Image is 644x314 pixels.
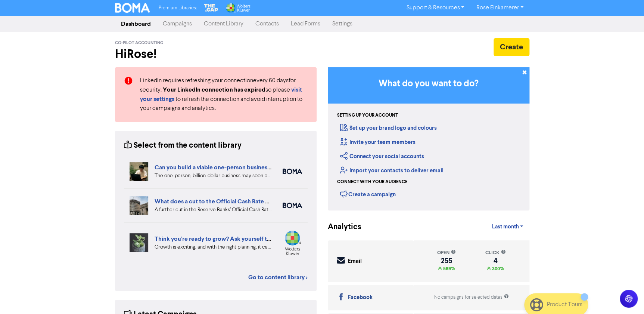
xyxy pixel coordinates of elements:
[328,67,529,210] div: Getting Started in BOMA
[340,153,424,160] a: Connect your social accounts
[225,3,251,13] img: Wolters Kluwer
[155,164,273,171] a: Can you build a viable one-person business?
[434,294,509,301] div: No campaigns for selected dates
[492,224,519,230] span: Last month
[155,172,271,180] div: The one-person, billion-dollar business may soon become a reality. But what are the pros and cons...
[442,266,455,272] span: 589%
[340,188,396,200] div: Create a campaign
[348,293,373,302] div: Facebook
[340,139,416,146] a: Invite your team members
[337,112,398,119] div: Setting up your account
[115,40,164,46] span: Co-Pilot Accounting
[348,257,362,266] div: Email
[607,278,644,314] iframe: Chat Widget
[491,266,504,272] span: 300%
[155,206,271,214] div: A further cut in the Reserve Banks’ Official Cash Rate sounds like good news. But what’s the real...
[285,16,326,31] a: Lead Forms
[155,198,329,205] a: What does a cut to the Official Cash Rate mean for your business?
[339,78,518,89] h3: What do you want to do?
[494,38,529,56] button: Create
[400,2,470,14] a: Support & Resources
[486,219,529,234] a: Last month
[283,230,302,255] img: wolters_kluwer
[340,124,437,132] a: Set up your brand logo and colours
[283,169,302,174] img: boma
[485,258,505,264] div: 4
[437,258,456,264] div: 255
[155,243,271,251] div: Growth is exciting, and with the right planning, it can be a turning point for your business. Her...
[283,203,302,208] img: boma
[134,76,313,113] div: LinkedIn requires refreshing your connection every 60 days for security. so please to refresh the...
[115,47,317,61] h2: Hi Rose !
[248,273,308,282] a: Go to content library >
[437,249,456,256] div: open
[326,16,358,31] a: Settings
[124,140,242,151] div: Select from the content library
[328,221,352,233] div: Analytics
[198,16,249,31] a: Content Library
[470,2,529,14] a: Rose Einkamerer
[485,249,505,256] div: click
[249,16,285,31] a: Contacts
[203,3,219,13] img: The Gap
[157,16,198,31] a: Campaigns
[159,6,197,10] span: Premium Libraries:
[340,167,444,174] a: Import your contacts to deliver email
[140,87,302,102] a: visit your settings
[115,16,157,31] a: Dashboard
[155,235,325,243] a: Think you’re ready to grow? Ask yourself these 4 questions first.
[337,179,407,185] div: Connect with your audience
[163,86,265,93] strong: Your LinkedIn connection has expired
[115,3,150,13] img: BOMA Logo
